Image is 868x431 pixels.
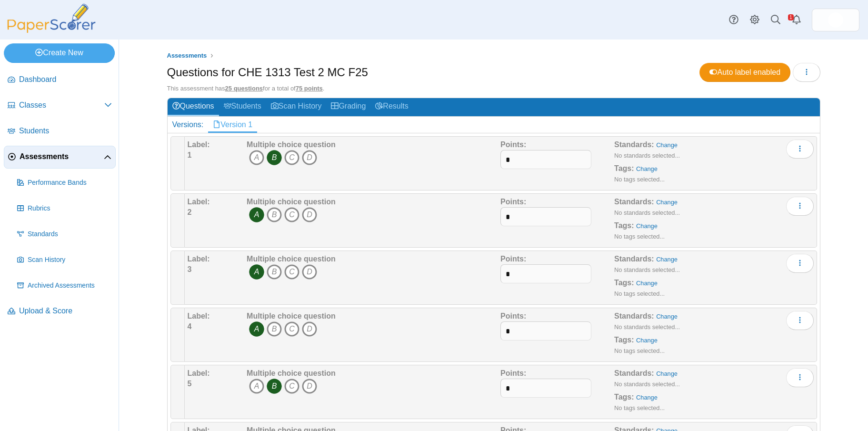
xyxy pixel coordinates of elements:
[614,266,680,273] small: No standards selected...
[225,85,263,92] u: 25 questions
[19,306,112,316] span: Upload & Score
[828,12,843,28] img: ps.WOjabKFp3inL8Uyd
[614,221,634,230] b: Tags:
[636,165,658,172] a: Change
[188,322,192,331] b: 4
[164,50,209,62] a: Assessments
[614,393,634,401] b: Tags:
[267,264,282,280] i: B
[614,381,680,388] small: No standards selected...
[249,150,264,165] i: A
[167,52,207,59] span: Assessments
[786,197,814,216] button: More options
[19,74,112,85] span: Dashboard
[168,98,219,116] a: Questions
[208,117,257,133] a: Version 1
[614,369,654,377] b: Standards:
[188,265,192,273] b: 3
[4,146,116,169] a: Assessments
[247,312,336,320] b: Multiple choice question
[267,207,282,222] i: B
[828,12,843,28] span: John Merle
[28,178,112,188] span: Performance Bands
[786,140,814,159] button: More options
[267,321,282,337] i: B
[4,4,99,33] img: PaperScorer
[4,94,116,117] a: Classes
[284,379,299,394] i: C
[786,10,807,30] a: Alerts
[168,117,209,133] div: Versions:
[614,290,665,297] small: No tags selected...
[709,68,780,76] span: Auto label enabled
[614,255,654,263] b: Standards:
[284,321,299,337] i: C
[13,171,116,194] a: Performance Bands
[614,198,654,206] b: Standards:
[302,150,317,165] i: D
[614,404,665,411] small: No tags selected...
[19,126,112,136] span: Students
[786,254,814,273] button: More options
[614,209,680,216] small: No standards selected...
[188,208,192,216] b: 2
[28,230,112,239] span: Standards
[4,120,116,143] a: Students
[656,199,678,206] a: Change
[188,380,192,388] b: 5
[13,197,116,220] a: Rubrics
[812,9,859,31] a: ps.WOjabKFp3inL8Uyd
[188,198,210,206] b: Label:
[284,207,299,222] i: C
[284,150,299,165] i: C
[247,140,336,149] b: Multiple choice question
[13,249,116,271] a: Scan History
[302,321,317,337] i: D
[247,198,336,206] b: Multiple choice question
[614,312,654,320] b: Standards:
[249,379,264,394] i: A
[188,140,210,149] b: Label:
[636,337,658,344] a: Change
[636,222,658,230] a: Change
[614,176,665,183] small: No tags selected...
[28,204,112,213] span: Rubrics
[636,280,658,287] a: Change
[614,152,680,159] small: No standards selected...
[786,311,814,330] button: More options
[296,85,323,92] u: 75 points
[284,264,299,280] i: C
[188,151,192,159] b: 1
[188,312,210,320] b: Label:
[699,63,790,82] a: Auto label enabled
[614,140,654,149] b: Standards:
[302,207,317,222] i: D
[500,140,526,149] b: Points:
[656,256,678,263] a: Change
[188,369,210,377] b: Label:
[614,164,634,172] b: Tags:
[326,98,370,116] a: Grading
[656,141,678,149] a: Change
[28,255,112,265] span: Scan History
[4,43,115,62] a: Create New
[188,255,210,263] b: Label:
[249,207,264,222] i: A
[167,64,368,80] h1: Questions for CHE 1313 Test 2 MC F25
[786,368,814,387] button: More options
[13,223,116,246] a: Standards
[614,279,634,287] b: Tags:
[28,281,112,291] span: Archived Assessments
[302,379,317,394] i: D
[636,394,658,401] a: Change
[614,347,665,354] small: No tags selected...
[19,100,104,110] span: Classes
[614,336,634,344] b: Tags:
[267,150,282,165] i: B
[249,264,264,280] i: A
[656,370,678,377] a: Change
[4,300,116,323] a: Upload & Score
[13,274,116,297] a: Archived Assessments
[302,264,317,280] i: D
[267,379,282,394] i: B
